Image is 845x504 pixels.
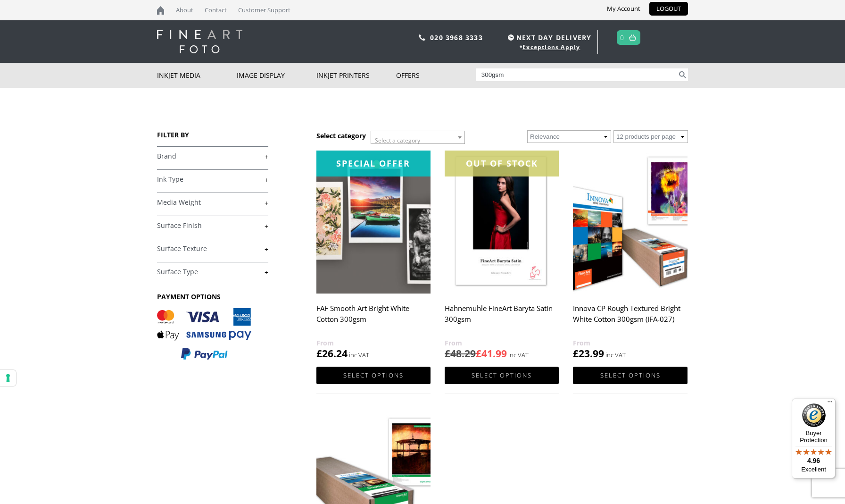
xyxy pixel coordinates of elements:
a: + [157,198,268,207]
h2: Hahnemuhle FineArt Baryta Satin 300gsm [445,300,559,337]
img: time.svg [508,34,514,41]
img: basket.svg [629,34,636,41]
h4: Ink Type [157,169,268,188]
h4: Surface Type [157,262,268,281]
h2: FAF Smooth Art Bright White Cotton 300gsm [316,300,431,337]
span: 4.96 [807,457,820,464]
a: Special OfferFAF Smooth Art Bright White Cotton 300gsm £26.24 [316,151,431,361]
bdi: 48.29 [445,347,476,360]
a: OUT OF STOCK Hahnemuhle FineArt Baryta Satin 300gsm £48.29£41.99 [445,151,559,361]
h4: Brand [157,146,268,165]
div: OUT OF STOCK [445,151,559,176]
button: Menu [824,398,836,410]
a: Inkjet Media [157,63,237,88]
h4: Media Weight [157,193,268,211]
span: £ [316,347,322,360]
bdi: 26.24 [316,347,348,360]
select: Shop order [527,130,611,143]
a: + [157,268,268,277]
bdi: 23.99 [573,347,604,360]
bdi: 41.99 [476,347,507,360]
a: 020 3968 3333 [430,33,483,42]
h4: Surface Texture [157,239,268,258]
span: £ [573,347,579,360]
a: Exceptions Apply [522,43,580,51]
input: Search products… [476,68,678,81]
a: Select options for “Innova CP Rough Textured Bright White Cotton 300gsm (IFA-027)” [573,367,687,384]
img: Hahnemuhle FineArt Baryta Satin 300gsm [445,151,559,294]
h4: Surface Finish [157,216,268,235]
img: phone.svg [419,34,425,41]
h3: PAYMENT OPTIONS [157,292,268,301]
a: 0 [620,31,624,44]
p: Buyer Protection [792,429,836,444]
span: Select a category [375,136,420,144]
a: + [157,175,268,184]
button: Search [677,68,688,81]
a: Image Display [237,63,316,88]
span: £ [476,347,481,360]
a: + [157,221,268,230]
span: NEXT DAY DELIVERY [505,32,591,43]
h2: Innova CP Rough Textured Bright White Cotton 300gsm (IFA-027) [573,300,687,337]
img: PAYMENT OPTIONS [157,308,251,361]
span: £ [445,347,450,360]
div: Special Offer [316,151,431,176]
a: LOGOUT [649,2,688,16]
p: Excellent [792,466,836,473]
button: Trusted Shops TrustmarkBuyer Protection4.96Excellent [792,398,836,479]
a: Select options for “Hahnemuhle FineArt Baryta Satin 300gsm” [445,367,559,384]
a: + [157,152,268,161]
img: logo-white.svg [157,30,242,53]
a: Offers [396,63,476,88]
a: + [157,244,268,253]
a: Inkjet Printers [316,63,396,88]
h3: FILTER BY [157,130,268,139]
img: Innova CP Rough Textured Bright White Cotton 300gsm (IFA-027) [573,151,687,294]
img: FAF Smooth Art Bright White Cotton 300gsm [316,151,431,294]
a: Innova CP Rough Textured Bright White Cotton 300gsm (IFA-027) £23.99 [573,151,687,361]
a: Select options for “FAF Smooth Art Bright White Cotton 300gsm” [316,367,431,384]
h3: Select category [316,131,366,140]
a: My Account [600,2,647,16]
img: Trusted Shops Trustmark [802,403,826,427]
